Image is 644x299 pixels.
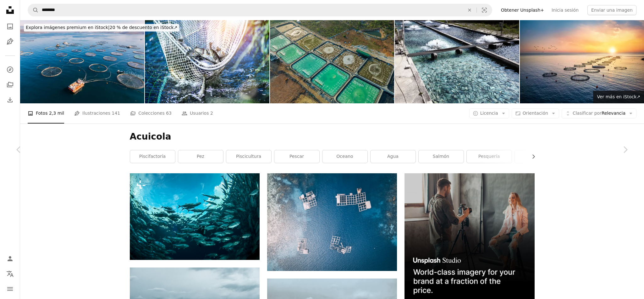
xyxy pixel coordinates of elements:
span: 63 [166,110,172,117]
a: pescar [274,150,319,163]
h1: Acuicola [130,131,535,142]
a: Fotografía aérea de marcos blancos sobre el agua [267,219,397,225]
button: Borrar [463,4,476,16]
img: Criadero de pescado en Bussi de Abruzzo [395,20,519,103]
a: Colecciones 63 [130,103,172,124]
a: Ver más en iStock↗ [593,91,644,103]
img: Vista aérea de alto ángulo del atardecer de una piscifactoría frente a la costa [520,20,644,103]
span: Ver más en iStock ↗ [597,94,640,99]
span: Explora imágenes premium en iStock | [26,25,110,30]
button: desplazar lista a la derecha [528,150,535,163]
img: Drone Vista Piscifactorías en el Mar [20,20,144,103]
a: piscicultura [226,150,271,163]
span: Licencia [480,111,498,116]
a: agua [371,150,416,163]
a: Ilustraciones [4,35,16,48]
span: Clasificar por [573,111,602,116]
button: Búsqueda visual [477,4,492,16]
button: Orientación [512,108,559,118]
a: pesca [515,150,560,163]
a: Un banco de peces en Sipadan [130,214,260,219]
a: Iniciar sesión / Registrarse [4,252,16,265]
a: Explora imágenes premium en iStock|20 % de descuento en iStock↗ [20,20,183,35]
button: Idioma [4,267,16,280]
img: Granja de camarones en el lago [270,20,394,103]
button: Buscar en Unsplash [28,4,39,16]
a: piscifactoría [130,150,175,163]
a: pesquería [467,150,512,163]
span: 2 [210,110,213,117]
a: Obtener Unsplash+ [497,5,548,15]
a: Colecciones [4,78,16,91]
a: Inicia sesión [548,5,582,15]
a: Siguiente [606,119,644,180]
a: Explorar [4,63,16,76]
a: pez [178,150,223,163]
img: Truchas pescando con coopnet. Pescado capturado en una red de pesca [145,20,269,103]
button: Clasificar porRelevancia [562,108,636,118]
form: Encuentra imágenes en todo el sitio [28,4,492,16]
a: Fotos [4,20,16,33]
img: Fotografía aérea de marcos blancos sobre el agua [267,173,397,271]
a: Historial de descargas [4,94,16,106]
span: 141 [112,110,120,117]
a: Ilustraciones 141 [74,103,120,124]
a: Oceano [322,150,367,163]
span: Orientación [523,111,548,116]
img: Un banco de peces en Sipadan [130,173,260,260]
button: Enviar una imagen [587,5,636,15]
span: 20 % de descuento en iStock ↗ [26,25,177,30]
a: Usuarios 2 [182,103,213,124]
button: Menú [4,283,16,295]
span: Relevancia [573,110,625,117]
button: Licencia [469,108,509,118]
a: salmón [419,150,464,163]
